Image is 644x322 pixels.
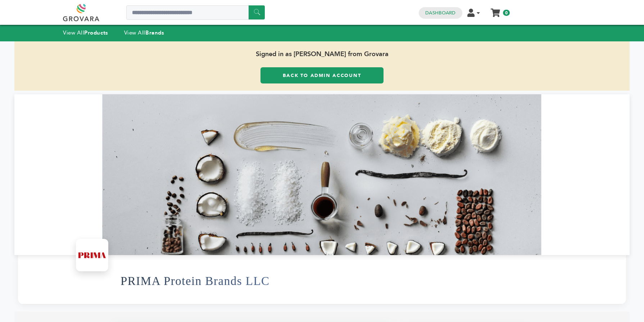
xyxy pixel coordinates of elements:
[121,263,270,299] h1: PRIMA Protein Brands LLC
[503,10,510,16] span: 0
[126,5,265,20] input: Search a product or brand...
[425,10,455,16] a: Dashboard
[124,29,164,36] a: View AllBrands
[491,6,500,14] a: My Cart
[260,67,384,83] a: Back to Admin Account
[78,241,106,269] img: PRIMA Protein Brands LLC Logo
[145,29,164,36] strong: Brands
[84,29,108,36] strong: Products
[63,29,108,36] a: View AllProducts
[14,41,630,67] span: Signed in as [PERSON_NAME] from Grovara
